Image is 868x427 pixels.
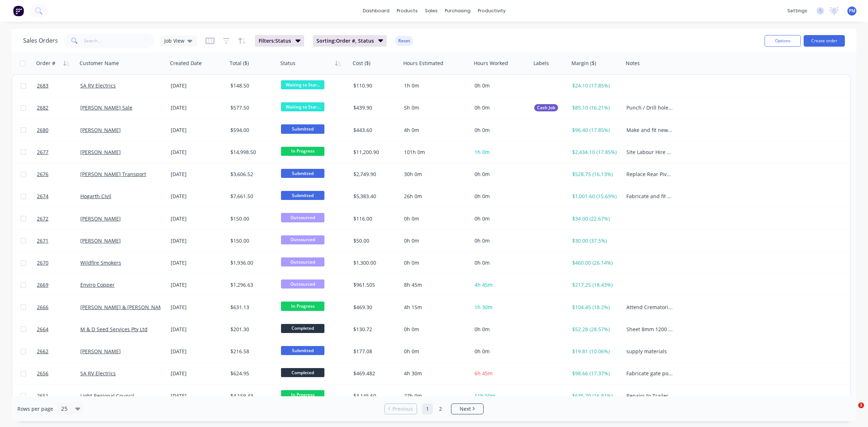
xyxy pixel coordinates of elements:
[572,193,618,200] div: $1,001.60 (15.69%)
[281,124,324,133] span: Submitted
[281,102,324,111] span: Waiting to Star...
[171,370,225,377] div: [DATE]
[353,237,396,244] div: $50.00
[404,171,465,178] div: 30h 0m
[80,326,148,333] a: M & D Seed Services Pty Ltd
[404,281,465,289] div: 8h 45m
[37,82,48,89] span: 2683
[171,259,225,266] div: [DATE]
[37,252,80,274] a: 2670
[572,82,618,89] div: $24.10 (17.85%)
[80,60,119,67] div: Customer Name
[171,82,225,89] div: [DATE]
[475,82,490,89] span: 0h 0m
[404,127,465,134] div: 4h 0m
[230,304,273,311] div: $631.13
[37,385,80,407] a: 2651
[404,348,465,355] div: 0h 0m
[784,5,811,16] div: settings
[626,127,673,134] div: Make and fit new mount to attach cage frame to canopy racks on landcruiser ute
[80,392,134,399] a: Light Regional Council
[353,304,396,311] div: $469.30
[353,259,396,266] div: $1,300.00
[460,405,471,413] span: Next
[164,37,184,44] span: Job View
[230,171,273,178] div: $3,606.52
[80,82,116,89] a: SA RV Electrics
[626,326,673,333] div: Sheet 8mm 1200 x 2400 & Angle 40x40x6 AL
[36,60,55,67] div: Order #
[230,370,273,377] div: $624.95
[393,5,421,16] div: products
[281,279,324,289] span: Outsourced
[37,215,48,222] span: 2672
[572,215,618,222] div: $34.00 (22.67%)
[37,341,80,362] a: 2662
[80,281,115,288] a: Enviro Copper
[572,237,618,244] div: $30.00 (37.5%)
[171,104,225,111] div: [DATE]
[572,370,618,377] div: $98.66 (17.37%)
[422,403,433,414] a: Page 1 is your current page
[37,119,80,141] a: 2680
[230,193,273,200] div: $7,661.50
[572,281,618,289] div: $217.25 (18.43%)
[537,104,555,111] span: Cash Job
[626,304,673,311] div: Attend Crematorium, inspect and free up processor that was jammed. Fabricate and install racking ...
[353,104,396,111] div: $439.90
[572,348,618,355] div: $19.81 (10.06%)
[474,60,508,67] div: Hours Worked
[572,171,618,178] div: $528.75 (16.13%)
[281,302,324,311] span: In Progress
[474,5,509,16] div: productivity
[171,348,225,355] div: [DATE]
[765,35,801,47] button: Options
[171,326,225,333] div: [DATE]
[171,281,225,289] div: [DATE]
[353,193,396,200] div: $5,383.40
[37,348,48,355] span: 2662
[843,402,861,420] iframe: Intercom live chat
[404,237,465,244] div: 0h 0m
[572,149,618,156] div: $2,434.10 (17.85%)
[171,127,225,134] div: [DATE]
[475,127,490,133] span: 0h 0m
[171,215,225,222] div: [DATE]
[533,60,549,67] div: Labels
[626,193,673,200] div: Fabricate and fit pintle style towbar to Ford Louisville truck
[255,35,304,47] button: Filters:Status
[230,82,273,89] div: $148.50
[626,370,673,377] div: Fabricate gate post to drawings
[37,141,80,163] a: 2677
[572,326,618,333] div: $52.28 (28.57%)
[13,5,24,16] img: Factory
[421,5,441,16] div: sales
[395,36,413,46] button: Reset
[435,403,446,414] a: Page 2
[171,392,225,400] div: [DATE]
[572,392,618,400] div: $635.70 (16.81%)
[353,215,396,222] div: $116.00
[404,149,465,156] div: 101h 0m
[80,237,121,244] a: [PERSON_NAME]
[37,230,80,252] a: 2671
[230,326,273,333] div: $201.30
[281,346,324,355] span: Submitted
[230,60,249,67] div: Total ($)
[37,237,48,244] span: 2671
[572,104,618,111] div: $85.10 (16.21%)
[37,259,48,266] span: 2670
[259,37,291,44] span: Filters: Status
[80,259,121,266] a: Wildfire Smokers
[404,326,465,333] div: 0h 0m
[404,215,465,222] div: 0h 0m
[230,127,273,134] div: $594.00
[37,281,48,289] span: 2669
[475,392,495,399] span: 11h 50m
[281,191,324,200] span: Submitted
[37,304,48,311] span: 2666
[80,348,121,355] a: [PERSON_NAME]
[572,304,618,311] div: $104.45 (18.2%)
[475,348,490,355] span: 0h 0m
[403,60,443,67] div: Hours Estimated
